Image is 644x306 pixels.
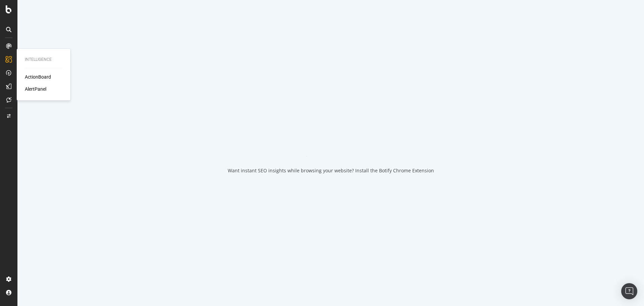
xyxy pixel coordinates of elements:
[228,167,434,174] div: Want instant SEO insights while browsing your website? Install the Botify Chrome Extension
[25,86,46,92] a: AlertPanel
[25,74,51,80] a: ActionBoard
[307,132,355,157] div: animation
[621,283,637,299] div: Open Intercom Messenger
[25,57,62,62] div: Intelligence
